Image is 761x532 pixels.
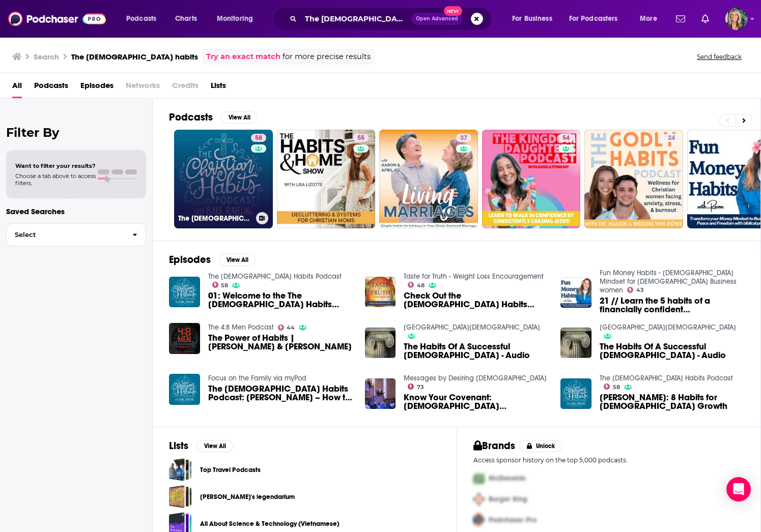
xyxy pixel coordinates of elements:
[169,277,200,308] img: 01: Welcome to the The Christian Habits Podcast
[417,385,424,390] span: 73
[489,495,527,504] span: Burger King
[208,334,353,351] a: The Power of Habits | Christian Huff & Craig Groeschel
[8,9,106,28] img: Podchaser - Follow, Share and Rate Podcasts
[444,6,462,16] span: New
[404,323,540,332] a: Turning Point Church
[584,130,683,228] a: 24
[283,51,371,63] span: for more precise results
[558,134,574,142] a: 54
[208,374,306,382] a: Focus on the Family via myPod
[411,13,463,25] button: Open AdvancedNew
[169,439,233,452] a: ListsView All
[697,10,713,27] a: Show notifications dropdown
[169,323,200,354] img: The Power of Habits | Christian Huff & Craig Groeschel
[208,291,353,309] a: 01: Welcome to the The Christian Habits Podcast
[357,133,364,143] span: 55
[404,393,548,410] span: Know Your Covenant: [DEMOGRAPHIC_DATA][PERSON_NAME] for the New Era
[404,272,544,281] a: Taste for Truth - Weight Loss Encouragement
[126,12,156,26] span: Podcasts
[169,485,192,508] a: Tolkien's legendarium
[379,130,478,228] a: 37
[208,272,342,281] a: The Christian Habits Podcast
[725,8,748,30] span: Logged in as lisa.beech
[211,77,226,98] a: Lists
[725,8,748,30] img: User Profile
[169,253,211,266] h2: Episodes
[6,206,146,216] p: Saved Searches
[456,134,471,142] a: 37
[512,12,552,26] span: For Business
[664,134,679,142] a: 24
[200,491,295,503] a: [PERSON_NAME]'s legendarium
[613,385,620,390] span: 58
[172,77,199,98] span: Credits
[600,374,733,382] a: The Christian Habits Podcast
[212,282,229,288] a: 58
[365,277,396,308] img: Check Out the Christian Habits Podcast for More Help
[15,162,96,169] span: Want to filter your results?
[560,277,591,308] a: 21 // Learn the 5 habits of a financially confident Christian entrepreneur
[353,134,369,142] a: 55
[12,77,22,98] span: All
[277,130,376,228] a: 55
[408,383,424,390] a: 73
[600,323,736,332] a: Turning Point Church
[221,283,228,288] span: 58
[34,52,59,62] h3: Search
[71,52,198,62] h3: The [DEMOGRAPHIC_DATA] habits
[600,269,737,294] a: Fun Money Habits - Christian Mindset for Female Business women
[633,11,670,27] button: open menu
[174,130,273,228] a: 58The [DEMOGRAPHIC_DATA] Habits Podcast
[365,378,396,409] img: Know Your Covenant: Christian Habits for the New Era
[569,12,618,26] span: For Podcasters
[473,456,745,464] p: Access sponsor history on the top 5,000 podcasts.
[469,489,489,510] img: Second Pro Logo
[726,477,751,501] div: Open Intercom Messenger
[80,77,114,98] a: Episodes
[404,393,548,410] a: Know Your Covenant: Christian Habits for the New Era
[604,383,620,390] a: 58
[126,77,160,98] span: Networks
[600,393,744,410] a: Darryl Dash: 8 Habits for Christian Growth
[482,130,581,228] a: 54
[200,518,340,529] a: All About Science & Technology (Vietnamese)
[301,11,411,27] input: Search podcasts, credits, & more...
[469,510,489,530] img: Third Pro Logo
[417,283,425,288] span: 48
[404,291,548,309] a: Check Out the Christian Habits Podcast for More Help
[404,291,548,309] span: Check Out the [DEMOGRAPHIC_DATA] Habits Podcast for More Help
[473,439,516,452] h2: Brands
[251,134,266,142] a: 58
[208,334,353,351] span: The Power of Habits | [PERSON_NAME] & [PERSON_NAME]
[365,328,396,359] img: The Habits Of A Successful Christian - Audio
[627,287,644,293] a: 43
[404,342,548,360] span: The Habits Of A Successful [DEMOGRAPHIC_DATA] - Audio
[217,12,253,26] span: Monitoring
[489,474,526,483] span: McDonalds
[636,288,644,292] span: 43
[175,12,197,26] span: Charts
[196,440,233,452] button: View All
[169,111,213,124] h2: Podcasts
[560,328,591,359] img: The Habits Of A Successful Christian - Audio
[640,12,657,26] span: More
[672,10,689,27] a: Show notifications dropdown
[34,77,68,98] a: Podcasts
[278,324,295,331] a: 44
[694,52,745,61] button: Send feedback
[169,439,188,452] h2: Lists
[416,16,458,21] span: Open Advanced
[208,323,274,332] a: The 4:8 Men Podcast
[255,133,262,143] span: 58
[169,111,258,124] a: PodcastsView All
[283,7,501,31] div: Search podcasts, credits, & more...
